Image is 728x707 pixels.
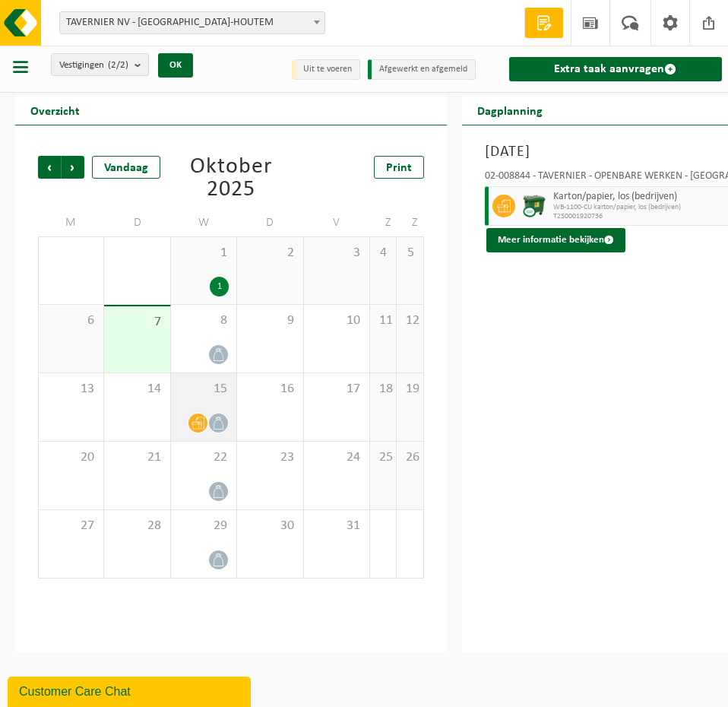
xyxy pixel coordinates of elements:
[46,312,96,329] span: 6
[60,12,324,33] span: TAVERNIER NV - SINT-LIEVENS-HOUTEM
[59,54,128,77] span: Vestigingen
[312,312,362,329] span: 10
[179,518,229,534] span: 29
[51,53,149,76] button: Vestigingen(2/2)
[59,11,325,34] span: TAVERNIER NV - SINT-LIEVENS-HOUTEM
[245,245,295,262] span: 2
[46,449,96,466] span: 20
[171,156,291,201] div: Oktober 2025
[404,245,416,262] span: 5
[8,674,254,707] iframe: chat widget
[312,381,362,398] span: 17
[38,156,61,179] span: Vorige
[404,449,416,466] span: 26
[62,156,84,179] span: Volgende
[179,245,229,262] span: 1
[523,195,546,217] img: WB-1100-CU
[171,209,237,236] td: W
[158,53,193,78] button: OK
[370,209,397,236] td: Z
[368,59,476,80] li: Afgewerkt en afgemeld
[179,381,229,398] span: 15
[15,95,95,125] h2: Overzicht
[46,381,96,398] span: 13
[509,57,722,81] a: Extra taak aanvragen
[112,449,162,466] span: 21
[179,449,229,466] span: 22
[304,209,370,236] td: V
[92,156,160,179] div: Vandaag
[378,381,389,398] span: 18
[108,60,128,70] count: (2/2)
[312,449,362,466] span: 24
[404,381,416,398] span: 19
[112,314,162,331] span: 7
[397,209,424,236] td: Z
[378,245,389,262] span: 4
[179,312,229,329] span: 8
[462,95,558,125] h2: Dagplanning
[312,245,362,262] span: 3
[292,59,360,80] li: Uit te voeren
[46,518,96,534] span: 27
[245,518,295,534] span: 30
[404,312,416,329] span: 12
[112,518,162,534] span: 28
[378,312,389,329] span: 11
[312,518,362,534] span: 31
[237,209,303,236] td: D
[374,156,424,179] a: Print
[245,449,295,466] span: 23
[112,381,162,398] span: 14
[486,228,625,252] button: Meer informatie bekijken
[210,277,229,296] div: 1
[245,312,295,329] span: 9
[38,209,104,236] td: M
[245,381,295,398] span: 16
[386,162,412,174] span: Print
[378,449,389,466] span: 25
[104,209,170,236] td: D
